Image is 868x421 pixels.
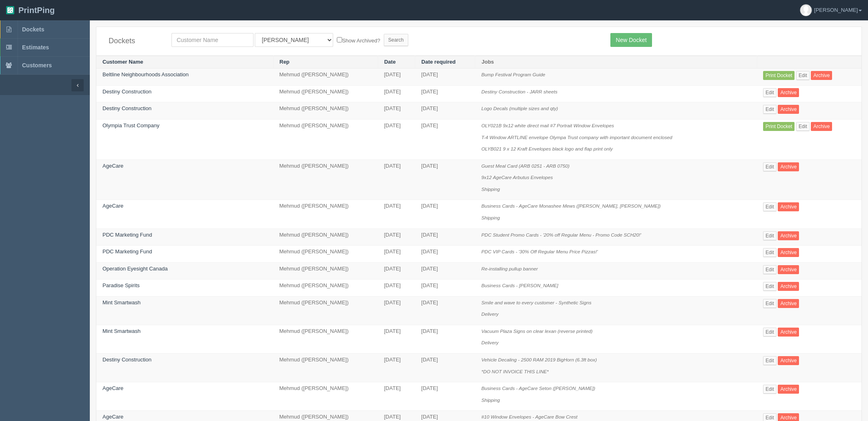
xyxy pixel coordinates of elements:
i: Logo Decals (multiple sizes and qty) [481,106,558,111]
a: Edit [763,328,777,337]
a: PDC Marketing Fund [102,248,152,255]
a: Edit [763,385,777,394]
a: Print Docket [763,122,795,131]
a: New Docket [610,33,652,47]
a: Date required [421,59,456,65]
i: OLYB021 9 x 12 Kraft Envelopes black logo and flap print only [481,146,613,151]
a: Paradise Spirits [102,282,140,288]
td: [DATE] [378,279,415,297]
a: AgeCare [102,203,123,209]
a: Edit [763,299,777,308]
a: Customer Name [102,59,143,65]
a: Edit [763,88,777,97]
a: Archive [778,265,799,274]
a: Archive [778,162,799,171]
i: Vacuum Plaza Signs on clear lexan (reverse printed) [481,328,592,334]
td: [DATE] [415,382,475,411]
td: [DATE] [378,69,415,86]
a: Archive [778,328,799,337]
i: #10 Window Envelopes - AgeCare Bow Crest [481,414,577,419]
td: [DATE] [415,160,475,200]
td: Mehmud ([PERSON_NAME]) [273,246,378,263]
td: [DATE] [378,102,415,120]
a: Mint Smartwash [102,328,140,334]
a: Edit [763,356,777,365]
i: Re-installing pullup banner [481,266,538,271]
a: Archive [778,356,799,365]
i: Shipping [481,186,500,192]
td: [DATE] [378,200,415,228]
td: [DATE] [415,102,475,120]
a: Operation Eyesight Canada [102,266,168,272]
a: Destiny Construction [102,357,151,363]
td: [DATE] [415,354,475,382]
td: [DATE] [378,382,415,411]
i: PDC VIP Cards - '30% Off Regular Menu Price Pizzas!' [481,249,598,254]
td: Mehmud ([PERSON_NAME]) [273,382,378,411]
a: Olympia Trust Company [102,122,159,129]
span: Dockets [22,26,44,33]
td: Mehmud ([PERSON_NAME]) [273,262,378,279]
a: Edit [796,122,810,131]
a: Edit [763,202,777,211]
a: Edit [763,282,777,291]
a: Archive [778,88,799,97]
a: Edit [763,248,777,257]
a: Archive [778,299,799,308]
td: [DATE] [378,85,415,102]
a: Edit [796,71,810,80]
a: Edit [763,231,777,240]
h4: Dockets [109,37,159,45]
a: Archive [778,202,799,211]
i: PDC Student Promo Cards - '20% off Regular Menu - Promo Code SCH20!' [481,232,641,237]
td: Mehmud ([PERSON_NAME]) [273,120,378,160]
i: Smile and wave to every customer - Synthetic Signs [481,300,592,305]
a: Beltline Neighbourhoods Association [102,71,189,78]
th: Jobs [475,55,757,69]
a: AgeCare [102,163,123,169]
td: [DATE] [415,246,475,263]
td: [DATE] [415,325,475,353]
a: Edit [763,105,777,114]
a: AgeCare [102,414,123,420]
input: Customer Name [171,33,254,47]
i: Business Cards - AgeCare Monashee Mews ([PERSON_NAME], [PERSON_NAME]) [481,203,661,208]
i: Bump Festival Program Guide [481,72,545,77]
td: [DATE] [378,354,415,382]
i: Delivery [481,340,499,345]
td: [DATE] [415,120,475,160]
td: Mehmud ([PERSON_NAME]) [273,200,378,228]
td: [DATE] [378,246,415,263]
td: Mehmud ([PERSON_NAME]) [273,296,378,325]
a: Archive [778,105,799,114]
i: Shipping [481,397,500,403]
td: [DATE] [415,296,475,325]
td: [DATE] [415,85,475,102]
td: [DATE] [378,262,415,279]
a: Edit [763,265,777,274]
td: [DATE] [378,296,415,325]
label: Show Archived? [337,35,380,45]
a: Archive [778,282,799,291]
td: Mehmud ([PERSON_NAME]) [273,354,378,382]
input: Search [384,34,408,46]
td: Mehmud ([PERSON_NAME]) [273,102,378,120]
i: OLY021B 9x12 white direct mail #7 Portrait Window Envelopes [481,123,614,128]
i: Business Cards - [PERSON_NAME] [481,283,558,288]
i: T-4 Window ARTLINE envelope Olympa Trust company with important document enclosed [481,135,672,140]
span: Estimates [22,44,49,51]
a: Archive [811,71,832,80]
td: Mehmud ([PERSON_NAME]) [273,325,378,353]
a: Destiny Construction [102,105,151,111]
input: Show Archived? [337,37,342,42]
a: Destiny Construction [102,89,151,95]
a: AgeCare [102,385,123,391]
a: Archive [778,248,799,257]
i: Business Cards - AgeCare Seton ([PERSON_NAME]) [481,386,595,391]
td: [DATE] [415,228,475,246]
td: [DATE] [378,228,415,246]
td: [DATE] [378,120,415,160]
td: [DATE] [378,160,415,200]
a: Edit [763,162,777,171]
img: avatar_default-7531ab5dedf162e01f1e0bb0964e6a185e93c5c22dfe317fb01d7f8cd2b1632c.jpg [800,4,812,16]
